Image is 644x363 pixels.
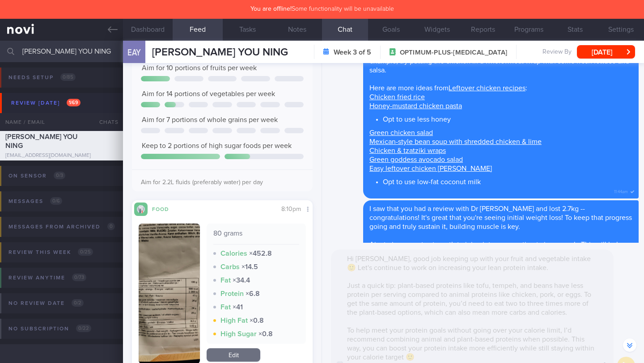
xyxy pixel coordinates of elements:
[76,325,91,332] span: 0 / 22
[148,205,183,212] div: Food
[142,116,278,123] span: Aim for 7 portions of whole grains per week
[258,330,273,338] strong: × 0.8
[223,18,272,41] button: Tasks
[249,250,272,257] strong: × 452.8
[414,18,460,41] button: Widgets
[369,138,542,145] a: Mexican-style bean soup with shredded chicken & lime
[369,205,632,230] span: I saw that you had a review with Dr [PERSON_NAME] and lost 2.7kg -- congratulations! It's great t...
[246,290,260,297] strong: × 6.8
[107,223,115,230] span: 0
[322,18,368,41] button: Chat
[72,274,86,281] span: 0 / 73
[614,186,628,195] span: 11:44am
[142,90,275,97] span: Aim for 14 portions of vegetables per week
[368,18,414,41] button: Goals
[50,197,62,205] span: 0 / 6
[121,35,148,70] div: EAY
[220,277,231,284] strong: Fat
[6,323,93,335] div: No subscription
[213,229,299,245] div: 80 grams
[6,72,78,84] div: Needs setup
[5,133,78,149] span: [PERSON_NAME] YOU NING
[6,272,89,284] div: Review anytime
[400,48,507,57] span: OPTIMUM-PLUS-[MEDICAL_DATA]
[142,64,257,72] span: Aim for 10 portions of fruits per week
[220,304,231,311] strong: Fat
[152,47,288,58] span: [PERSON_NAME] YOU NING
[369,84,527,92] span: Here are more ideas from :
[369,129,433,136] a: Green chicken salad
[334,48,371,57] strong: Week 3 of 5
[220,263,240,270] strong: Carbs
[220,250,247,257] strong: Calories
[9,97,83,109] div: Review [DATE]
[233,277,250,284] strong: × 34.4
[369,156,463,163] a: Green goddess avocado salad
[369,102,462,110] a: Honey-mustard chicken pasta
[60,73,76,81] span: 0 / 85
[220,317,248,324] strong: High Fat
[78,248,93,256] span: 0 / 25
[369,93,425,101] a: Chicken fried rice
[220,290,244,297] strong: Protein
[6,170,68,182] div: On sensor
[141,179,263,186] span: Aim for 2.2L fluids (preferably water) per day
[598,18,644,41] button: Settings
[6,246,95,258] div: Review this week
[5,152,118,159] div: [EMAIL_ADDRESS][DOMAIN_NAME]
[54,172,65,179] span: 0 / 3
[207,348,260,362] a: Edit
[250,317,264,324] strong: × 0.8
[281,206,301,212] span: 8:10pm
[87,113,123,131] div: Chats
[449,84,525,92] a: Leftover chicken recipes
[383,175,632,186] li: Opt to use low-fat coconut milk
[6,297,86,309] div: No review date
[506,18,552,41] button: Programs
[250,6,292,12] strong: You are offline!
[67,99,80,106] span: 1 / 69
[220,330,257,338] strong: High Sugar
[552,18,598,41] button: Stats
[369,147,446,154] a: Chicken & tzatziki wraps
[6,221,117,233] div: Messages from Archived
[6,195,64,207] div: Messages
[241,263,258,270] strong: × 14.5
[369,241,622,266] span: Aim to incorporate strength training into your routine twice a week. This will help increase your...
[460,18,506,41] button: Reports
[542,48,572,56] span: Review By
[72,299,84,307] span: 0 / 2
[142,142,292,149] span: Keep to 2 portions of high sugar foods per week
[577,45,635,59] button: [DATE]
[233,304,243,311] strong: × 41
[123,18,173,41] button: Dashboard
[383,113,632,124] li: Opt to use less honey
[369,165,492,172] a: Easy leftover chicken [PERSON_NAME]
[272,18,322,41] button: Notes
[173,18,222,41] button: Feed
